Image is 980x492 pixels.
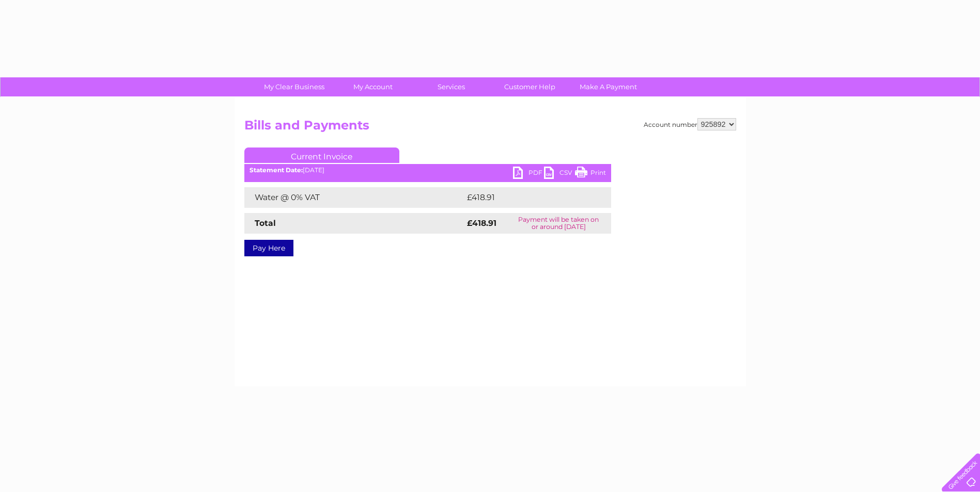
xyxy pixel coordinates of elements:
[544,167,575,182] a: CSV
[244,118,736,138] h2: Bills and Payments
[644,118,736,130] div: Account number
[244,187,464,208] td: Water @ 0% VAT
[244,147,399,163] a: Current Invoice
[513,167,544,182] a: PDF
[575,167,606,182] a: Print
[244,240,293,256] a: Pay Here
[566,77,651,96] a: Make A Payment
[252,77,337,96] a: My Clear Business
[467,218,496,228] strong: £418.91
[244,167,611,174] div: [DATE]
[506,213,611,234] td: Payment will be taken on or around [DATE]
[409,77,494,96] a: Services
[250,166,303,174] b: Statement Date:
[487,77,572,96] a: Customer Help
[464,187,592,208] td: £418.91
[330,77,415,96] a: My Account
[255,218,276,228] strong: Total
